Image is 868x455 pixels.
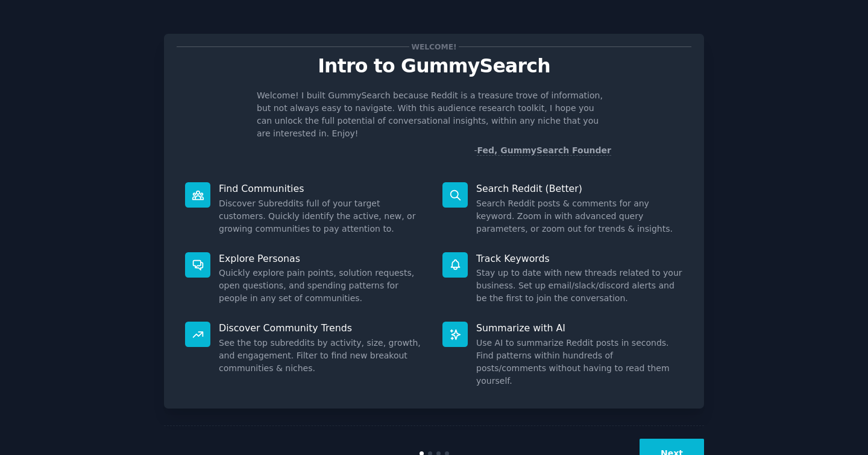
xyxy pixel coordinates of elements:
[474,144,611,157] div: -
[476,337,683,387] dd: Use AI to summarize Reddit posts in seconds. Find patterns within hundreds of posts/comments with...
[219,252,426,265] p: Explore Personas
[219,322,426,334] p: Discover Community Trends
[219,197,426,235] dd: Discover Subreddits full of your target customers. Quickly identify the active, new, or growing c...
[477,145,611,156] a: Fed, GummySearch Founder
[257,89,611,140] p: Welcome! I built GummySearch because Reddit is a treasure trove of information, but not always ea...
[476,197,683,235] dd: Search Reddit posts & comments for any keyword. Zoom in with advanced query parameters, or zoom o...
[219,267,426,305] dd: Quickly explore pain points, solution requests, open questions, and spending patterns for people ...
[476,252,683,265] p: Track Keywords
[177,56,691,77] p: Intro to GummySearch
[476,182,683,195] p: Search Reddit (Better)
[219,182,426,195] p: Find Communities
[409,40,459,53] span: Welcome!
[476,267,683,305] dd: Stay up to date with new threads related to your business. Set up email/slack/discord alerts and ...
[219,337,426,375] dd: See the top subreddits by activity, size, growth, and engagement. Filter to find new breakout com...
[476,322,683,334] p: Summarize with AI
